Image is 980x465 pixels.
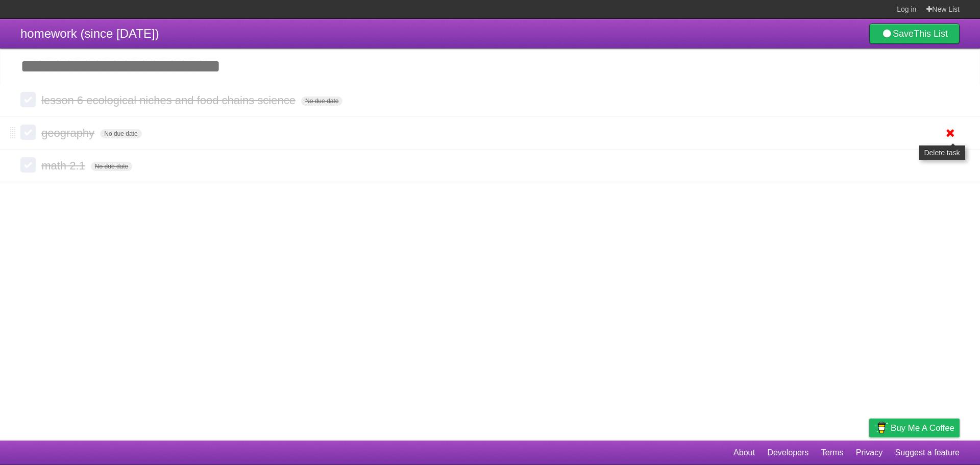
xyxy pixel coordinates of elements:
span: No due date [91,162,132,171]
a: Privacy [856,443,883,462]
span: math 2.1 [41,159,88,172]
span: geography [41,127,97,139]
span: No due date [100,129,141,138]
span: Buy me a coffee [891,419,954,437]
label: Done [20,157,36,173]
span: lesson 6 ecological niches and food chains science [41,94,298,107]
label: Done [20,125,36,140]
img: Buy me a coffee [874,419,888,436]
a: Terms [821,443,844,462]
span: No due date [301,96,342,106]
span: homework (since [DATE]) [20,27,159,40]
a: About [733,443,755,462]
a: Suggest a feature [895,443,960,462]
a: Developers [767,443,808,462]
label: Done [20,92,36,107]
a: SaveThis List [869,23,960,44]
b: This List [914,29,948,39]
a: Buy me a coffee [869,419,960,437]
